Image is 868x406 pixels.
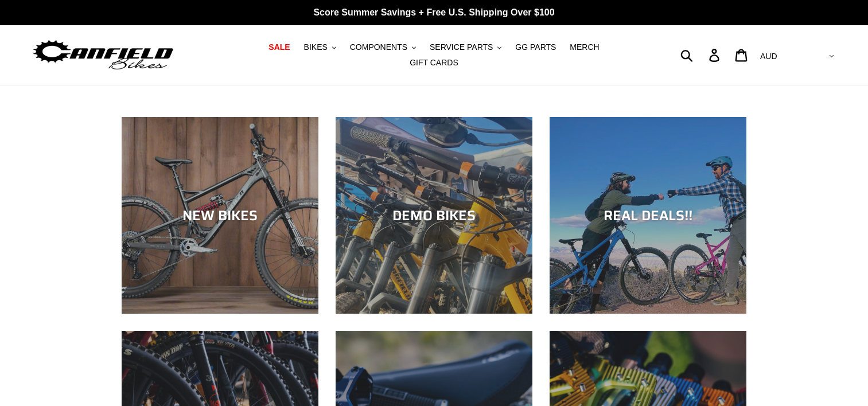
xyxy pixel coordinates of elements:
[122,117,318,314] a: NEW BIKES
[550,117,746,314] a: REAL DEALS!!
[424,40,507,55] button: SERVICE PARTS
[515,42,556,52] span: GG PARTS
[550,207,746,224] div: REAL DEALS!!
[336,117,532,314] a: DEMO BIKES
[430,42,493,52] span: SERVICE PARTS
[687,42,716,68] input: Search
[32,37,175,73] img: Canfield Bikes
[509,40,562,55] a: GG PARTS
[570,42,599,52] span: MERCH
[268,42,290,52] span: SALE
[122,207,318,224] div: NEW BIKES
[344,40,422,55] button: COMPONENTS
[304,42,328,52] span: BIKES
[336,207,532,224] div: DEMO BIKES
[298,40,342,55] button: BIKES
[350,42,407,52] span: COMPONENTS
[410,58,458,68] span: GIFT CARDS
[404,55,464,71] a: GIFT CARDS
[263,40,295,55] a: SALE
[564,40,605,55] a: MERCH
